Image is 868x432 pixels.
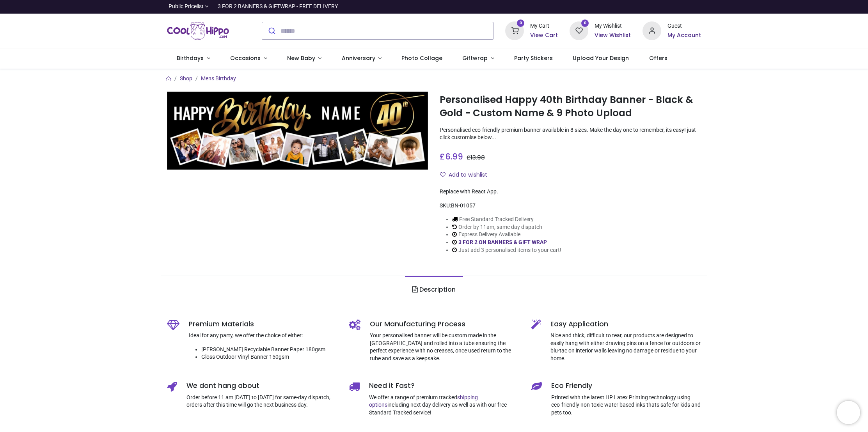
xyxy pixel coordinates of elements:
[837,401,860,424] iframe: Brevo live chat
[440,151,463,162] span: £
[595,32,631,39] a: View Wishlist
[189,332,337,340] p: Ideal for any party, we offer the choice of either:
[440,172,446,177] i: Add to wishlist
[440,168,494,182] button: Add to wishlistAdd to wishlist
[595,22,631,30] div: My Wishlist
[514,54,553,62] span: Party Stickers
[218,3,338,11] div: 3 FOR 2 BANNERS & GIFTWRAP - FREE DELIVERY
[649,54,667,62] span: Offers
[440,202,701,210] div: SKU:
[167,20,229,42] img: Cool Hippo
[167,92,428,170] img: Personalised Happy 40th Birthday Banner - Black & Gold - Custom Name & 9 Photo Upload
[369,394,519,417] p: We offer a range of premium tracked including next day delivery as well as with our free Standard...
[530,32,558,39] a: View Cart
[405,276,463,303] a: Description
[262,22,280,39] button: Submit
[551,394,701,417] p: Printed with the latest HP Latex Printing technology using eco-friendly non-toxic water based ink...
[401,54,442,62] span: Photo Collage
[370,319,519,329] h5: Our Manufacturing Process
[180,75,192,81] a: Shop
[467,154,485,161] span: £
[440,188,701,196] div: Replace with React App.
[445,151,463,162] span: 6.99
[220,48,277,69] a: Occasions
[230,54,261,62] span: Occasions
[177,54,204,62] span: Birthdays
[550,332,701,362] p: Nice and thick, difficult to tear, our products are designed to easily hang with either drawing p...
[186,381,337,391] h5: We dont hang about
[167,3,209,11] a: Public Pricelist
[452,246,561,254] li: Just add 3 personalised items to your cart!
[332,48,392,69] a: Anniversary
[342,54,375,62] span: Anniversary
[458,239,547,245] a: 3 FOR 2 ON BANNERS & GIFT WRAP
[201,75,236,81] a: Mens Birthday
[452,216,561,223] li: Free Standard Tracked Delivery
[537,3,701,11] iframe: Customer reviews powered by Trustpilot
[517,19,524,27] sup: 0
[169,3,204,11] span: Public Pricelist
[167,48,220,69] a: Birthdays
[462,54,488,62] span: Giftwrap
[550,319,701,329] h5: Easy Application
[570,27,588,34] a: 0
[287,54,315,62] span: New Baby
[573,54,629,62] span: Upload Your Design
[186,394,337,409] p: Order before 11 am [DATE] to [DATE] for same-day dispatch, orders after this time will go the nex...
[277,48,332,69] a: New Baby
[440,93,701,120] h1: Personalised Happy 40th Birthday Banner - Black & Gold - Custom Name & 9 Photo Upload
[452,231,561,239] li: Express Delivery Available
[667,32,701,39] a: My Account
[440,126,701,142] p: Personalised eco-friendly premium banner available in 8 sizes. Make the day one to remember, its ...
[453,48,504,69] a: Giftwrap
[369,381,519,391] h5: Need it Fast?
[470,154,485,161] span: 13.98
[167,20,229,42] a: Logo of Cool Hippo
[201,346,337,354] li: [PERSON_NAME] Recyclable Banner Paper 180gsm
[451,202,476,209] span: BN-01057
[370,332,519,362] p: Your personalised banner will be custom made in the [GEOGRAPHIC_DATA] and rolled into a tube ensu...
[667,22,701,30] div: Guest
[189,319,337,329] h5: Premium Materials
[452,223,561,231] li: Order by 11am, same day dispatch
[530,22,558,30] div: My Cart
[505,27,524,34] a: 0
[581,19,589,27] sup: 0
[551,381,701,391] h5: Eco Friendly
[201,353,337,361] li: Gloss Outdoor Vinyl Banner 150gsm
